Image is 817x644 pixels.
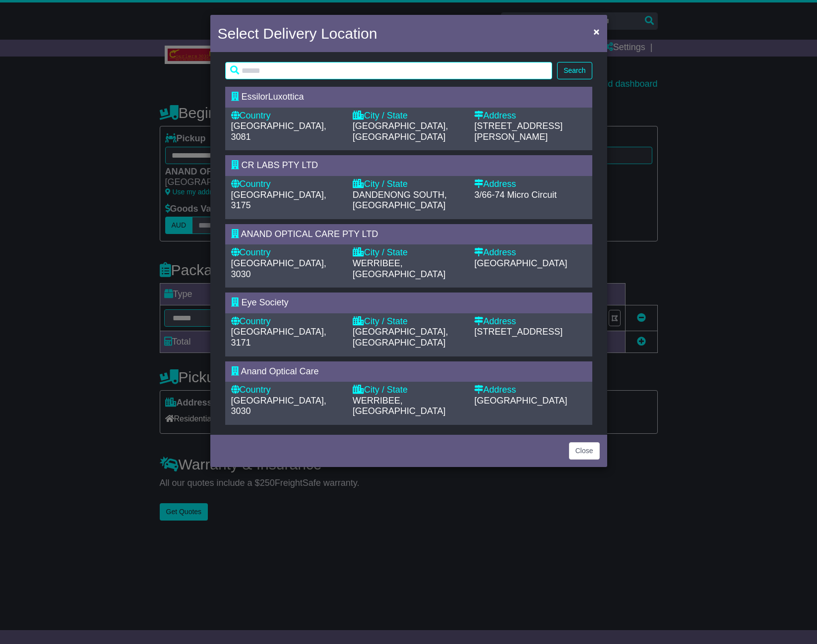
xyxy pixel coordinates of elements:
[241,229,378,239] span: ANAND OPTICAL CARE PTY LTD
[231,179,343,190] div: Country
[242,160,318,170] span: CR LABS PTY LTD
[353,121,448,142] span: [GEOGRAPHIC_DATA], [GEOGRAPHIC_DATA]
[474,179,586,190] div: Address
[241,366,319,376] span: Anand Optical Care
[474,111,586,121] div: Address
[231,316,343,327] div: Country
[231,111,343,121] div: Country
[353,111,464,121] div: City / State
[242,297,289,307] span: Eye Society
[353,190,447,211] span: DANDENONG SOUTH, [GEOGRAPHIC_DATA]
[353,258,445,279] span: WERRIBEE, [GEOGRAPHIC_DATA]
[231,396,326,416] span: [GEOGRAPHIC_DATA], 3030
[231,247,343,258] div: Country
[353,396,445,416] span: WERRIBEE, [GEOGRAPHIC_DATA]
[557,62,592,79] button: Search
[353,247,464,258] div: City / State
[231,190,326,211] span: [GEOGRAPHIC_DATA], 3175
[242,92,304,102] span: EssilorLuxottica
[474,385,586,396] div: Address
[353,179,464,190] div: City / State
[353,385,464,396] div: City / State
[569,442,600,460] button: Close
[353,327,448,348] span: [GEOGRAPHIC_DATA], [GEOGRAPHIC_DATA]
[474,258,567,268] span: [GEOGRAPHIC_DATA]
[353,316,464,327] div: City / State
[474,190,557,200] span: 3/66-74 Micro Circuit
[474,316,586,327] div: Address
[474,121,563,142] span: [STREET_ADDRESS][PERSON_NAME]
[474,247,586,258] div: Address
[588,21,604,42] button: Close
[231,385,343,396] div: Country
[218,22,377,45] h4: Select Delivery Location
[474,396,567,406] span: [GEOGRAPHIC_DATA]
[231,258,326,279] span: [GEOGRAPHIC_DATA], 3030
[593,26,599,37] span: ×
[474,327,563,337] span: [STREET_ADDRESS]
[231,121,326,142] span: [GEOGRAPHIC_DATA], 3081
[231,327,326,348] span: [GEOGRAPHIC_DATA], 3171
